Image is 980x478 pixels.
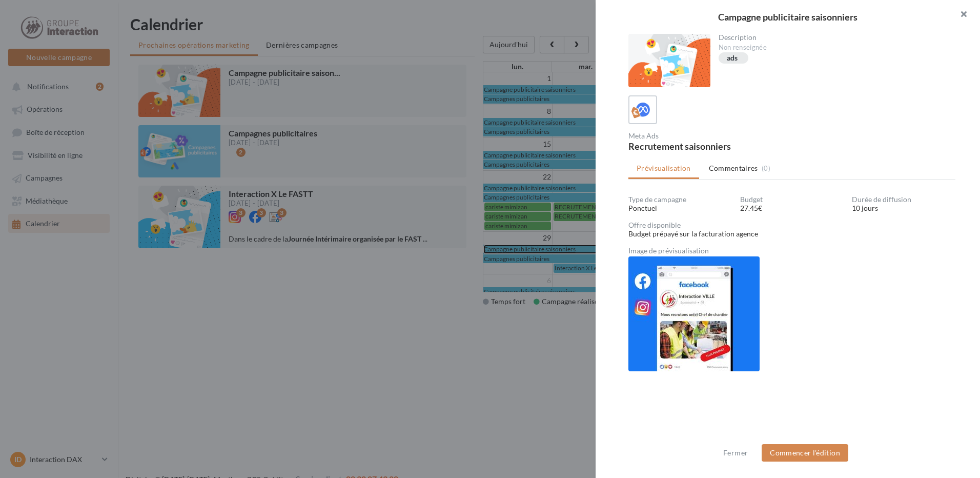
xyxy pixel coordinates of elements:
div: Budget [740,196,844,203]
span: Commentaires [709,163,758,173]
div: Meta Ads [628,132,788,140]
button: Fermer [719,447,752,459]
div: Non renseignée [719,43,948,52]
div: Type de campagne [628,196,732,203]
div: 10 jours [852,203,955,213]
span: (0) [762,164,770,172]
button: Commencer l'édition [762,444,848,462]
div: Image de prévisualisation [628,247,955,254]
div: Offre disponible [628,222,955,229]
div: Ponctuel [628,203,732,213]
div: Campagne publicitaire saisonniers [612,12,964,22]
div: Durée de diffusion [852,196,955,203]
div: Recrutement saisonniers [628,142,788,151]
img: 34b60d642814631a584a2e3f9940d448.jpg [628,256,760,371]
div: 27.45€ [740,203,844,213]
div: ads [727,54,738,62]
div: Description [719,34,948,41]
div: Budget prépayé sur la facturation agence [628,229,955,239]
